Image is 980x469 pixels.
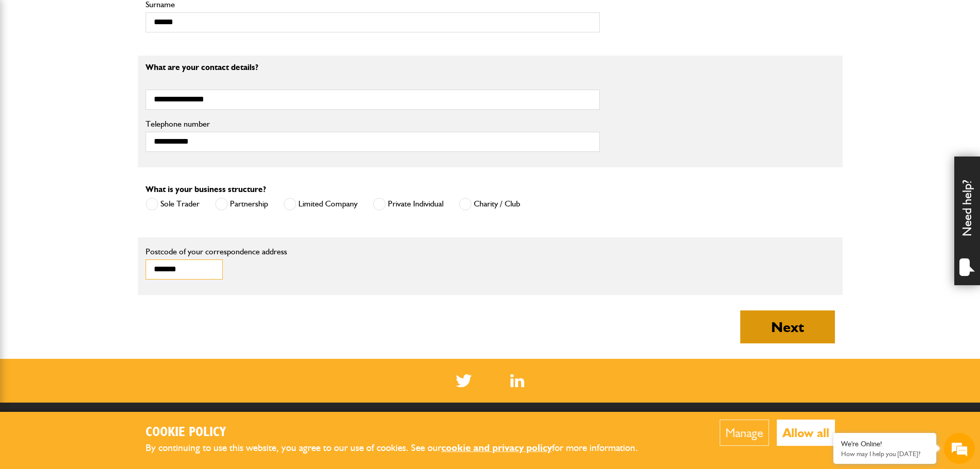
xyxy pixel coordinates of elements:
label: Limited Company [283,198,358,211]
p: How may I help you today? [841,450,929,458]
img: d_20077148190_company_1631870298795_20077148190 [17,57,43,72]
label: Private Individual [373,198,443,211]
h2: Cookie Policy [146,425,655,441]
p: By continuing to use this website, you agree to our use of cookies. See our for more information. [146,440,655,456]
label: Sole Trader [146,198,200,211]
textarea: Type your message and hit 'Enter' [13,186,188,308]
p: What are your contact details? [146,63,600,72]
label: What is your business structure? [146,185,266,194]
button: Manage [720,420,769,446]
div: Need help? [954,157,980,285]
img: Twitter [456,374,472,387]
label: Telephone number [146,120,600,128]
label: Partnership [215,198,268,211]
img: Linked In [510,374,524,387]
label: Postcode of your correspondence address [146,248,302,256]
div: Chat with us now [54,58,173,71]
input: Enter your last name [13,95,188,118]
label: Charity / Club [459,198,520,211]
a: LinkedIn [510,374,524,387]
input: Enter your email address [13,126,188,148]
input: Enter your phone number [13,156,188,179]
button: Allow all [777,420,835,446]
em: Start Chat [140,317,187,331]
a: cookie and privacy policy [441,442,552,454]
div: We're Online! [841,440,929,448]
div: Minimize live chat window [169,5,193,30]
label: Surname [146,1,600,9]
button: Next [740,310,835,343]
